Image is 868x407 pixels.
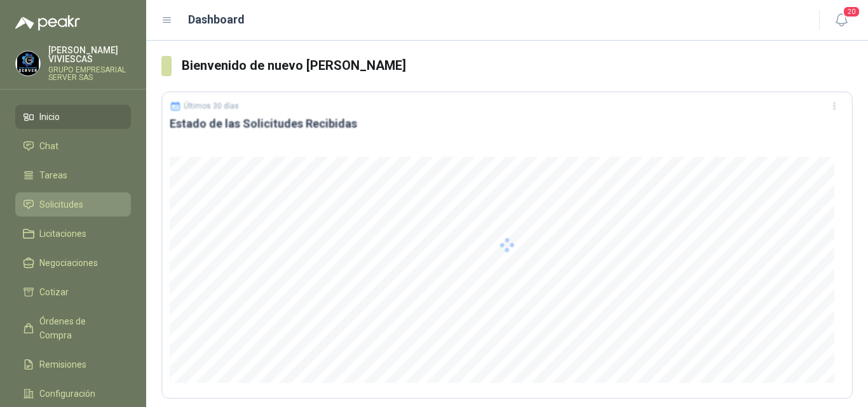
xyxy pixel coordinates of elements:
span: Negociaciones [39,256,98,270]
h1: Dashboard [188,11,245,29]
span: Tareas [39,168,67,182]
img: Logo peakr [15,15,80,30]
span: Licitaciones [39,227,86,241]
a: Tareas [15,163,131,187]
p: [PERSON_NAME] VIVIESCAS [48,46,131,63]
span: Configuración [39,387,95,401]
span: 20 [843,6,860,18]
p: GRUPO EMPRESARIAL SERVER SAS [48,66,131,81]
button: 20 [830,9,853,32]
h3: Bienvenido de nuevo [PERSON_NAME] [182,56,853,76]
a: Negociaciones [15,251,131,275]
a: Remisiones [15,352,131,377]
span: Cotizar [39,285,69,299]
span: Solicitudes [39,197,83,211]
span: Chat [39,139,58,153]
a: Cotizar [15,280,131,304]
a: Órdenes de Compra [15,309,131,347]
a: Solicitudes [15,192,131,217]
span: Remisiones [39,357,86,371]
a: Inicio [15,105,131,129]
span: Inicio [39,110,60,124]
a: Configuración [15,382,131,406]
a: Chat [15,134,131,158]
a: Licitaciones [15,222,131,246]
span: Órdenes de Compra [39,314,119,342]
img: Company Logo [16,51,40,76]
